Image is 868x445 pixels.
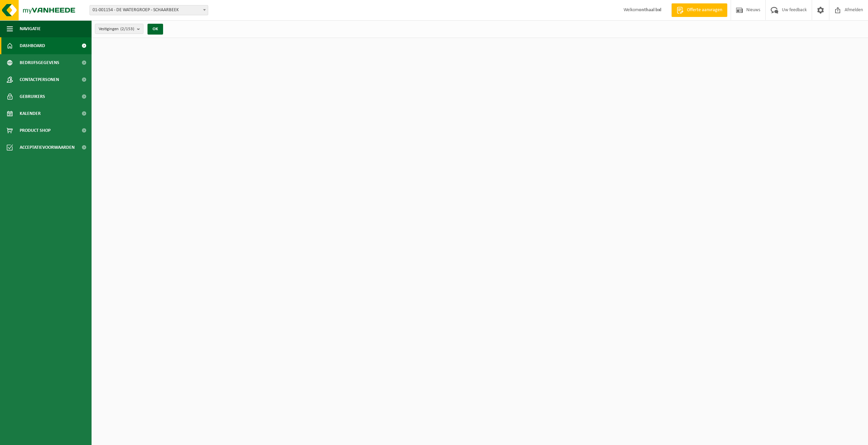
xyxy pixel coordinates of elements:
span: Acceptatievoorwaarden [20,139,75,156]
strong: onthaal bxl [639,7,661,13]
span: Dashboard [20,37,45,54]
button: Vestigingen(2/153) [95,24,143,34]
span: Contactpersonen [20,71,59,88]
button: OK [147,24,163,35]
a: Offerte aanvragen [671,3,727,17]
span: Gebruikers [20,88,45,105]
span: Offerte aanvragen [685,7,724,14]
span: Product Shop [20,122,51,139]
span: Bedrijfsgegevens [20,54,59,71]
span: Vestigingen [99,24,134,34]
span: 01-001154 - DE WATERGROEP - SCHAARBEEK [90,5,208,15]
span: 01-001154 - DE WATERGROEP - SCHAARBEEK [90,5,208,15]
span: Kalender [20,105,41,122]
count: (2/153) [120,27,134,31]
span: Navigatie [20,20,41,37]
